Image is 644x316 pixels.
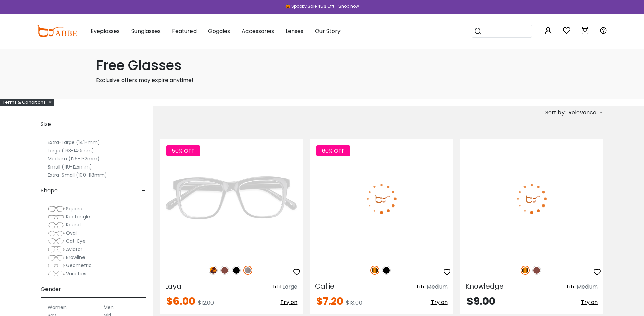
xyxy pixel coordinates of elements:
span: Square [66,205,82,212]
span: Try on [431,298,448,306]
span: Try on [581,298,598,306]
div: 🎃 Spooky Sale 45% Off! [285,3,334,9]
label: Men [104,303,114,311]
img: abbeglasses.com [37,25,77,37]
span: Oval [66,230,77,236]
span: $7.20 [316,294,343,309]
span: - [142,116,146,133]
img: Tortoise [370,266,379,275]
img: Black [232,266,241,275]
span: Cat-Eye [66,238,86,244]
p: Exclusive offers may expire anytime! [96,76,548,84]
img: Brown [220,266,229,275]
span: $9.00 [467,294,495,309]
span: Browline [66,254,85,261]
span: Sunglasses [131,27,161,35]
label: Extra-Small (100-118mm) [48,171,107,179]
div: Medium [577,283,598,291]
label: Women [48,303,67,311]
span: Try on [280,298,297,306]
span: Laya [165,281,181,291]
span: $12.00 [198,299,214,307]
img: Tortoise [521,266,530,275]
span: Gender [41,281,61,297]
img: size ruler [417,284,425,290]
img: Aviator.png [48,246,65,253]
span: $6.00 [166,294,195,309]
button: Try on [431,296,448,309]
img: Round.png [48,222,65,229]
label: Large (133-140mm) [48,146,94,155]
span: Callie [315,281,334,291]
img: Geometric.png [48,262,65,269]
img: Square.png [48,205,65,212]
img: Brown [532,266,541,275]
img: Gun Laya - Plastic ,Universal Bridge Fit [160,139,303,258]
img: size ruler [273,284,281,290]
span: Relevance [568,106,596,119]
span: Shape [41,182,58,199]
span: Goggles [208,27,230,35]
img: Rectangle.png [48,214,65,220]
span: Knowledge [465,281,504,291]
div: Large [282,283,297,291]
span: Round [66,221,81,228]
button: Try on [280,296,297,309]
img: Leopard [209,266,218,275]
span: Eyeglasses [91,27,120,35]
span: Size [41,116,51,133]
span: Sort by: [545,108,566,116]
img: Black [382,266,391,275]
span: - [142,281,146,297]
span: Varieties [66,270,86,277]
span: 50% OFF [166,145,200,156]
img: Oval.png [48,230,65,237]
img: Gun [243,266,252,275]
img: Cat-Eye.png [48,238,65,245]
div: Medium [427,283,448,291]
h1: Free Glasses [96,57,548,74]
a: Shop now [335,3,359,9]
label: Medium (126-132mm) [48,155,100,163]
img: Varieties.png [48,271,65,278]
button: Try on [581,296,598,309]
label: Small (119-125mm) [48,163,92,171]
img: Tortoise Callie - Combination ,Universal Bridge Fit [310,139,453,258]
span: Lenses [286,27,303,35]
label: Extra-Large (141+mm) [48,138,100,146]
img: size ruler [567,284,575,290]
span: Featured [172,27,197,35]
span: Rectangle [66,213,90,220]
span: $18.00 [346,299,362,307]
span: - [142,182,146,199]
span: 60% OFF [316,145,350,156]
span: Our Story [315,27,341,35]
img: Browline.png [48,254,65,261]
span: Accessories [242,27,274,35]
span: Geometric [66,262,92,269]
span: Aviator [66,246,82,253]
div: Shop now [338,3,359,9]
img: Tortoise Knowledge - Acetate ,Universal Bridge Fit [460,139,603,258]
